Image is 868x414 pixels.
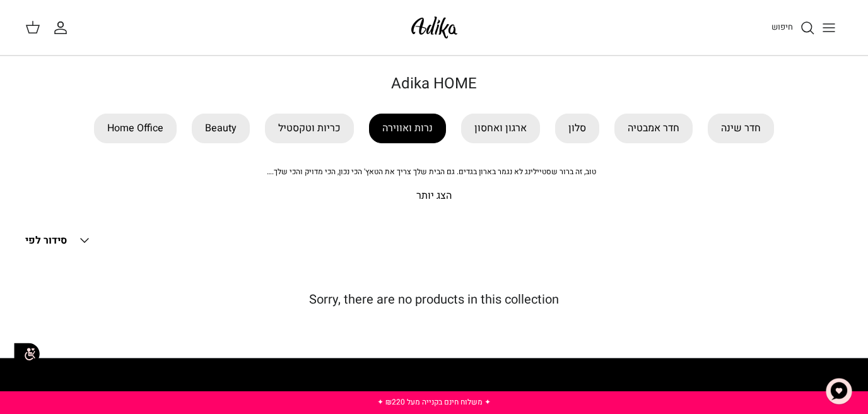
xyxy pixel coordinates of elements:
span: חיפוש [771,21,793,33]
a: חדר שינה [708,114,774,143]
a: כריות וטקסטיל [265,114,354,143]
button: Toggle menu [815,14,843,42]
span: טוב, זה ברור שסטיילינג לא נגמר בארון בגדים. גם הבית שלך צריך את הטאץ' הכי נכון, הכי מדויק והכי שלך. [267,166,596,177]
a: חדר אמבטיה [614,114,693,143]
a: חיפוש [771,20,815,35]
img: accessibility_icon02.svg [9,336,44,371]
a: ארגון ואחסון [461,114,540,143]
button: סידור לפי [25,227,92,254]
a: Home Office [94,114,177,143]
button: צ'אט [820,372,858,410]
a: החשבון שלי [53,20,73,35]
p: הצג יותר [25,188,843,204]
img: Adika IL [408,13,461,42]
a: Beauty [192,114,250,143]
a: נרות ואווירה [369,114,446,143]
h1: Adika HOME [25,75,843,93]
a: ✦ משלוח חינם בקנייה מעל ₪220 ✦ [377,396,491,408]
span: סידור לפי [25,233,67,248]
h5: Sorry, there are no products in this collection [25,292,843,307]
a: סלון [555,114,599,143]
